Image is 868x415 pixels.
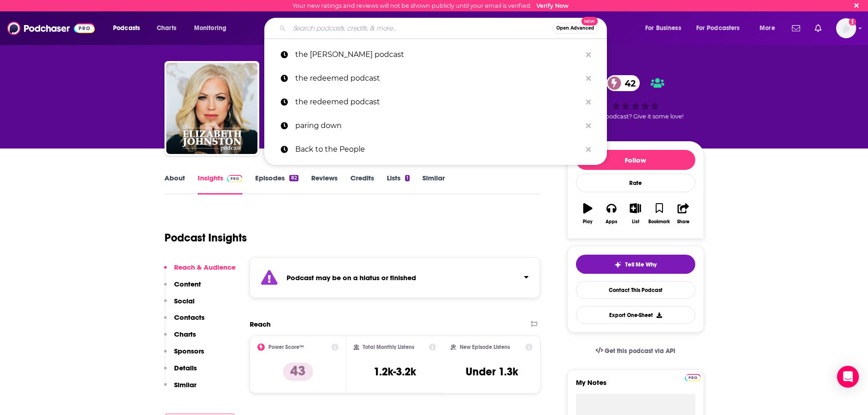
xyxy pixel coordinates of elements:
img: tell me why sparkle [614,261,621,268]
div: Bookmark [648,219,670,225]
div: 82 [289,175,298,181]
button: open menu [690,21,753,36]
a: Lists1 [387,174,410,195]
h2: Power Score™ [268,344,304,350]
p: the elizabeth johnston podcast [295,43,581,67]
button: Show profile menu [836,18,856,38]
button: Share [671,197,695,230]
img: Podchaser Pro [227,175,243,182]
button: tell me why sparkleTell Me Why [576,255,695,274]
label: My Notes [576,378,695,394]
a: InsightsPodchaser Pro [198,174,243,195]
button: Apps [600,197,623,230]
button: Sponsors [164,347,204,364]
p: Contacts [174,313,205,322]
p: Charts [174,330,196,338]
button: Social [164,297,195,313]
svg: Email not verified [849,18,856,26]
a: Verify Now [536,2,569,9]
button: Open AdvancedNew [552,23,598,34]
p: the redeemed podcast [295,67,581,90]
button: Bookmark [647,197,671,230]
section: Click to expand status details [250,257,540,298]
div: Open Intercom Messenger [837,366,859,388]
div: Apps [606,219,617,225]
button: Export One-Sheet [576,306,695,324]
h2: Total Monthly Listens [363,344,414,350]
p: Social [174,297,195,305]
h2: Reach [250,320,271,328]
div: Play [583,219,592,225]
div: 42Good podcast? Give it some love! [567,69,704,126]
div: Share [677,219,689,225]
div: 1 [405,175,410,181]
a: Contact This Podcast [576,281,695,299]
p: Reach & Audience [174,263,236,272]
button: Contacts [164,313,205,330]
button: List [623,197,647,230]
a: Episodes82 [255,174,298,195]
button: open menu [639,21,693,36]
button: open menu [188,21,238,36]
span: Logged in as KatieP [836,18,856,38]
a: Similar [422,174,445,195]
h1: Podcast Insights [164,231,247,245]
span: Podcasts [113,22,140,35]
input: Search podcasts, credits, & more... [289,21,552,36]
div: Rate [576,174,695,192]
span: Get this podcast via API [605,347,675,355]
img: Podchaser Pro [685,374,701,381]
h2: New Episode Listens [460,344,510,350]
p: Sponsors [174,347,204,355]
a: Show notifications dropdown [811,20,825,36]
img: Podchaser - Follow, Share and Rate Podcasts [7,20,95,37]
a: the redeemed podcast [264,90,607,114]
p: the redeemed podcast [295,90,581,114]
span: Monitoring [194,22,226,35]
a: Reviews [311,174,338,195]
div: List [632,219,639,225]
span: For Business [645,22,681,35]
a: Get this podcast via API [588,340,683,362]
a: Charts [151,21,182,36]
p: Similar [174,380,196,389]
button: Similar [164,380,196,397]
a: Show notifications dropdown [788,20,804,36]
span: Open Advanced [556,26,594,31]
a: the redeemed podcast [264,67,607,90]
a: About [164,174,185,195]
a: paring down [264,114,607,138]
p: paring down [295,114,581,138]
div: Your new ratings and reviews will not be shown publicly until your email is verified. [293,2,569,9]
img: The Elizabeth Johnston Podcast [166,63,257,154]
span: Good podcast? Give it some love! [588,113,683,120]
button: Follow [576,150,695,170]
span: Charts [157,22,176,35]
a: Back to the People [264,138,607,161]
div: Search podcasts, credits, & more... [273,18,616,39]
button: Reach & Audience [164,263,236,280]
p: 43 [283,363,313,381]
p: Content [174,280,201,288]
button: Charts [164,330,196,347]
p: Back to the People [295,138,581,161]
h3: 1.2k-3.2k [374,365,416,379]
h3: Under 1.3k [466,365,518,379]
span: Tell Me Why [625,261,657,268]
button: Content [164,280,201,297]
span: More [760,22,775,35]
a: the [PERSON_NAME] podcast [264,43,607,67]
button: Play [576,197,600,230]
button: Details [164,364,197,380]
span: For Podcasters [696,22,740,35]
button: open menu [107,21,152,36]
img: User Profile [836,18,856,38]
span: New [581,17,598,26]
button: open menu [753,21,786,36]
a: Pro website [685,373,701,381]
a: Credits [350,174,374,195]
strong: Podcast may be on a hiatus or finished [287,273,416,282]
a: 42 [606,75,640,91]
